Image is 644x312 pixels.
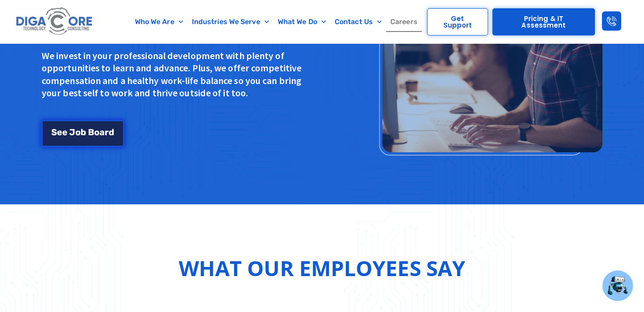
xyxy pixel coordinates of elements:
[88,128,94,137] span: B
[14,4,95,39] img: Digacore logo 1
[179,252,465,284] h2: What Our Employees Say
[51,128,57,137] span: S
[105,128,109,137] span: r
[62,128,67,137] span: e
[502,15,585,28] span: Pricing & IT Assessment
[427,8,488,35] a: Get Support
[492,8,594,35] a: Pricing & IT Assessment
[109,128,114,137] span: d
[273,12,330,32] a: What We Do
[131,12,188,32] a: Who We Are
[130,12,423,32] nav: Menu
[69,128,75,137] span: J
[42,49,307,99] p: We invest in your professional development with plenty of opportunities to learn and advance. Plu...
[330,12,386,32] a: Contact Us
[386,12,422,32] a: Careers
[188,12,273,32] a: Industries We Serve
[75,128,81,137] span: o
[436,15,479,28] span: Get Support
[42,120,124,147] a: See Job Board
[94,128,99,137] span: o
[81,128,86,137] span: b
[57,128,62,137] span: e
[99,128,105,137] span: a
